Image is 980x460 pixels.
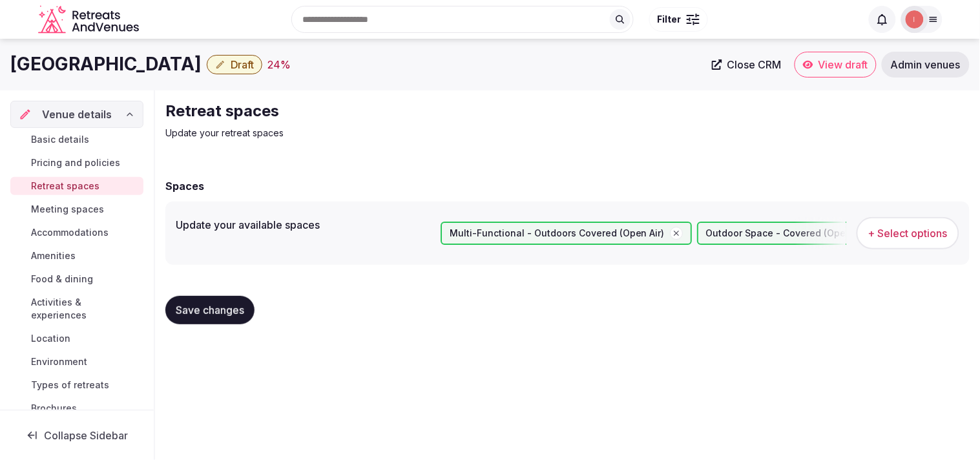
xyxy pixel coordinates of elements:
[727,58,782,71] span: Close CRM
[31,355,87,368] span: Environment
[697,222,897,245] div: Outdoor Space - Covered (Open Air)
[10,270,143,288] a: Food & dining
[10,224,143,242] a: Accommodations
[31,332,70,345] span: Location
[176,220,430,230] label: Update your available spaces
[10,353,143,371] a: Environment
[31,379,109,392] span: Types of retreats
[10,293,143,324] a: Activities & experiences
[441,222,692,245] div: Multi-Functional - Outdoors Covered (Open Air)
[165,178,204,194] h2: Spaces
[176,304,244,317] span: Save changes
[31,296,138,322] span: Activities & experiences
[267,57,291,72] button: 24%
[31,133,89,146] span: Basic details
[31,249,76,262] span: Amenities
[868,226,948,240] span: + Select options
[267,57,291,72] div: 24 %
[38,5,141,34] svg: Retreats and Venues company logo
[10,421,143,450] button: Collapse Sidebar
[10,200,143,218] a: Meeting spaces
[10,399,143,417] a: Brochures
[44,429,128,442] span: Collapse Sidebar
[31,273,93,286] span: Food & dining
[882,52,970,78] a: Admin venues
[165,296,255,324] button: Save changes
[10,247,143,265] a: Amenities
[10,177,143,195] a: Retreat spaces
[795,52,877,78] a: View draft
[658,13,682,26] span: Filter
[818,58,868,71] span: View draft
[31,226,109,239] span: Accommodations
[31,402,77,415] span: Brochures
[10,154,143,172] a: Pricing and policies
[891,58,961,71] span: Admin venues
[31,180,99,193] span: Retreat spaces
[10,131,143,149] a: Basic details
[165,127,599,140] p: Update your retreat spaces
[704,52,789,78] a: Close CRM
[42,107,112,122] span: Venue details
[10,329,143,348] a: Location
[649,7,708,32] button: Filter
[906,10,924,28] img: Irene Gonzales
[231,58,254,71] span: Draft
[31,156,120,169] span: Pricing and policies
[165,101,599,121] h2: Retreat spaces
[857,217,959,249] button: + Select options
[31,203,104,216] span: Meeting spaces
[38,5,141,34] a: Visit the homepage
[10,52,202,77] h1: [GEOGRAPHIC_DATA]
[10,376,143,394] a: Types of retreats
[207,55,262,74] button: Draft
